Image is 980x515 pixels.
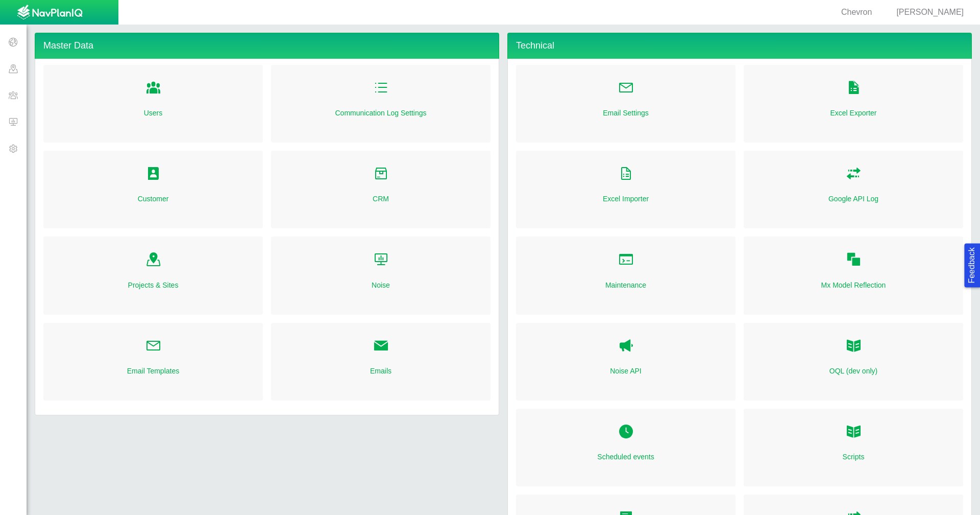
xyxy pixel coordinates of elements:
div: Noise API Noise API [516,323,736,401]
a: Folder Open Icon [846,163,862,185]
a: Excel Importer [603,194,649,204]
div: Folder Open Icon Projects & Sites [43,237,263,314]
a: Folder Open Icon [373,163,389,185]
div: Folder Open Icon Scripts [744,409,963,486]
div: Folder Open Icon Email Templates [43,323,263,401]
a: Folder Open Icon [373,335,389,358]
div: [PERSON_NAME] [884,7,968,18]
span: [PERSON_NAME] [896,8,964,16]
a: Scheduled events [597,452,654,462]
a: Folder Open Icon [145,163,161,185]
div: Folder Open Icon Noise [271,237,491,314]
a: Email Settings [603,108,648,118]
a: Folder Open Icon [846,249,862,271]
a: Folder Open Icon [846,421,862,443]
div: Folder Open Icon Users [43,65,263,143]
div: Folder Open Icon Maintenance [516,237,736,314]
a: Excel Exporter [830,108,876,118]
a: Noise API [618,335,634,358]
a: OQL [846,335,862,358]
div: OQL OQL (dev only) [744,323,963,401]
img: UrbanGroupSolutionsTheme$USG_Images$logo.png [17,5,83,21]
div: Folder Open Icon Emails [271,323,491,401]
span: Chevron [841,8,872,16]
a: Folder Open Icon [846,77,862,100]
div: Folder Open Icon Email Settings [516,65,736,143]
a: Customer [138,194,169,204]
a: Noise API [610,366,641,376]
a: Mx Model Reflection [821,280,886,290]
a: Folder Open Icon [145,249,161,271]
a: Users [144,108,163,118]
a: Folder Open Icon [145,77,161,100]
a: Projects & Sites [128,280,179,290]
div: Folder Open Icon Mx Model Reflection [744,237,963,314]
div: Folder Open Icon Google API Log [744,151,963,228]
a: Noise [372,280,390,290]
a: Scripts [843,452,865,462]
a: Email Templates [127,366,179,376]
a: Folder Open Icon [618,163,634,185]
a: Folder Open Icon [618,249,634,271]
a: Folder Open Icon [145,335,161,358]
a: Communication Log Settings [335,108,427,118]
div: Folder Open Icon Excel Importer [516,151,736,228]
a: Folder Open Icon [618,421,634,443]
a: Folder Open Icon [618,77,634,100]
div: Folder Open Icon Customer [43,151,263,228]
a: Folder Open Icon [373,249,389,271]
div: Folder Open Icon CRM [271,151,491,228]
button: Feedback [964,243,980,287]
a: Google API Log [828,194,878,204]
a: OQL (dev only) [829,366,877,376]
h4: Master Data [35,33,499,59]
a: CRM [373,194,389,204]
div: Folder Open Icon Communication Log Settings [271,65,491,143]
a: Emails [370,366,391,376]
h4: Technical [507,33,972,59]
div: Folder Open Icon Excel Exporter [744,65,963,143]
a: Folder Open Icon [373,77,389,100]
a: Maintenance [605,280,646,290]
div: Folder Open Icon Scheduled events [516,409,736,486]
